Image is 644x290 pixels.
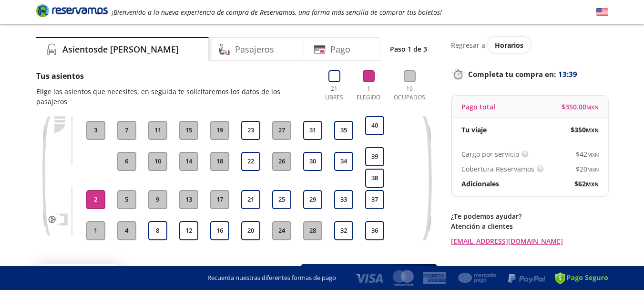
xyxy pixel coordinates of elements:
button: 30 [303,152,322,171]
em: ¡Bienvenido a la nueva experiencia de compra de Reservamos, una forma más sencilla de comprar tus... [112,8,442,17]
button: 5 [117,190,136,209]
span: $ 62 [574,179,599,189]
span: $ 350 [571,125,599,135]
a: [EMAIL_ADDRESS][DOMAIN_NAME] [451,236,608,246]
p: Recuerda nuestras diferentes formas de pago [207,273,336,283]
button: 22 [241,152,260,171]
a: Brand Logo [36,3,108,21]
p: Elige los asientos que necesites, en seguida te solicitaremos los datos de los pasajeros [36,86,312,107]
button: 3 [86,121,105,140]
button: 2 [86,190,105,209]
button: 39 [365,147,384,166]
button: 17 [210,190,229,209]
button: 10 [148,152,167,171]
button: 19 [210,121,229,140]
button: 27 [272,121,291,140]
button: 6 [117,152,136,171]
p: Tus asientos [36,70,312,82]
button: 28 [303,221,322,240]
span: Horarios [495,41,523,50]
button: 9 [148,190,167,209]
button: 34 [334,152,353,171]
p: 19 Ocupados [390,85,429,102]
p: Cobertura Reservamos [461,164,534,174]
p: Adicionales [461,179,499,189]
button: 13 [179,190,198,209]
h4: Pago [330,43,350,56]
button: 35 [334,121,353,140]
button: 36 [365,221,384,240]
span: $ 42 [576,149,599,159]
button: 26 [272,152,291,171]
button: 20 [241,221,260,240]
span: 13:39 [558,69,577,80]
button: 23 [241,121,260,140]
button: 4 [117,221,136,240]
p: Paso 1 de 3 [390,44,427,54]
p: 21 Libres [321,85,348,102]
span: $ 350.00 [562,102,599,112]
button: 25 [272,190,291,209]
h4: Asientos de [PERSON_NAME] [62,43,179,56]
p: Cargo por servicio [461,149,519,159]
button: 18 [210,152,229,171]
button: English [596,6,608,18]
p: Pago total [461,102,495,112]
button: 7 [117,121,136,140]
button: 16 [210,221,229,240]
button: 11 [148,121,167,140]
small: MXN [586,104,599,111]
small: MXN [587,151,599,158]
button: 14 [179,152,198,171]
small: MXN [586,181,599,188]
span: $ 20 [576,164,599,174]
div: Regresar a ver horarios [451,37,608,53]
i: Brand Logo [36,3,108,18]
button: 12 [179,221,198,240]
small: MXN [587,166,599,173]
button: 1 [86,221,105,240]
button: 29 [303,190,322,209]
p: Atención a clientes [451,221,608,231]
p: 1 Elegido [354,85,383,102]
button: 31 [303,121,322,140]
button: 8 [148,221,167,240]
small: MXN [586,127,599,134]
button: 24 [272,221,291,240]
button: 15 [179,121,198,140]
button: 32 [334,221,353,240]
p: Regresar a [451,40,485,50]
button: 33 [334,190,353,209]
button: 37 [365,190,384,209]
button: Continuar con 1 asiento [301,264,437,288]
button: 40 [365,116,384,135]
p: Tu viaje [461,125,487,135]
button: 38 [365,169,384,188]
button: 21 [241,190,260,209]
h4: Pasajeros [235,43,274,56]
p: ¿Te podemos ayudar? [451,211,608,221]
p: Completa tu compra en : [451,67,608,81]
